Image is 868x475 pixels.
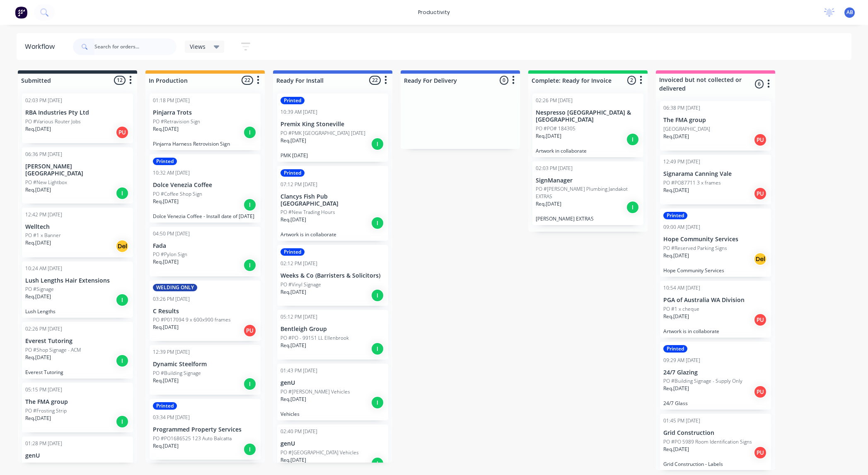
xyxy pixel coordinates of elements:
p: PO #[PERSON_NAME] Vehicles [280,388,350,396]
div: 02:26 PM [DATE]Everest TutoringPO #Shop Signage - ACMReq.[DATE]IEverest Tutoring [22,322,133,379]
div: PU [116,126,129,139]
p: Bentleigh Group [280,326,385,333]
div: PU [243,324,256,337]
p: PO #Building Signage [153,369,201,377]
div: I [371,396,384,409]
div: 10:24 AM [DATE]Lush Lengths Hair ExtensionsPO #SignageReq.[DATE]ILush Lengths [22,261,133,318]
div: PU [754,313,767,326]
p: PO #PMK [GEOGRAPHIC_DATA] [DATE] [280,130,365,137]
div: I [371,289,384,302]
p: Fada [153,242,257,249]
div: 12:39 PM [DATE] [153,348,190,356]
div: 07:12 PM [DATE] [280,181,317,188]
p: The FMA group [663,117,768,124]
p: Programmed Property Services [153,426,257,433]
div: 04:50 PM [DATE]FadaPO #Pylon SignReq.[DATE]I [150,227,261,276]
p: [GEOGRAPHIC_DATA] [663,125,710,133]
p: PO #PO 5989 Room Identification Signs [663,438,752,446]
p: PO #Vinyl Signage [280,281,321,288]
div: I [371,457,384,470]
div: Printed09:00 AM [DATE]Hope Community ServicesPO #Reserved Parking SignsReq.[DATE]DelHope Communit... [660,209,771,277]
p: Req. [DATE] [153,125,179,133]
div: I [371,137,384,151]
p: Grid Construction - Labels [663,461,768,467]
p: Req. [DATE] [25,125,51,133]
span: AB [846,9,853,16]
p: Req. [DATE] [153,198,179,205]
p: PO #Signage Consultancy Costs [25,461,96,468]
p: 24/7 Glazing [663,369,768,376]
div: Printed10:39 AM [DATE]Premix King StonevillePO #PMK [GEOGRAPHIC_DATA] [DATE]Req.[DATE]IPMK [DATE] [277,94,388,162]
p: Req. [DATE] [663,313,689,320]
div: 10:54 AM [DATE] [663,284,700,292]
p: C Results [153,308,257,315]
div: productivity [414,6,454,19]
div: 10:39 AM [DATE] [280,108,317,116]
p: Req. [DATE] [25,239,51,247]
div: I [243,443,256,456]
p: PO #Reserved Parking Signs [663,245,727,252]
p: PO #New Trading Hours [280,209,335,216]
div: Printed [280,97,305,104]
div: I [626,201,639,214]
p: Req. [DATE] [153,377,179,384]
div: PU [754,133,767,146]
div: 09:29 AM [DATE] [663,357,700,364]
div: Printed [153,402,177,410]
p: Dolce Venezia Coffee [153,182,257,189]
p: PO #PO87711 3 x frames [663,179,721,187]
div: Printed [663,212,687,219]
div: Printed10:32 AM [DATE]Dolce Venezia CoffeePO #Coffee Shop SignReq.[DATE]IDolce Venezia Coffee - I... [150,154,261,223]
div: Printed09:29 AM [DATE]24/7 GlazingPO #Building Signage - Supply OnlyReq.[DATE]PU24/7 Glass [660,342,771,410]
p: Welltech [25,223,130,230]
div: WELDING ONLY [153,284,197,291]
div: 05:12 PM [DATE] [280,313,317,321]
div: 03:26 PM [DATE] [153,295,190,303]
div: 06:36 PM [DATE][PERSON_NAME] [GEOGRAPHIC_DATA]PO #New LightboxReq.[DATE]I [22,147,133,204]
p: PO #Signage [25,285,54,293]
div: I [243,259,256,272]
p: Req. [DATE] [153,442,179,450]
div: 01:43 PM [DATE]genUPO #[PERSON_NAME] VehiclesReq.[DATE]IVehicles [277,364,388,420]
p: PO #PO1686525 123 Auto Balcatta [153,435,232,442]
p: Req. [DATE] [663,385,689,392]
div: 10:24 AM [DATE] [25,265,62,272]
p: Lush Lengths [25,308,130,314]
p: Req. [DATE] [663,133,689,140]
p: SignManager [536,177,640,184]
p: Req. [DATE] [536,200,561,208]
div: I [243,126,256,139]
div: 05:15 PM [DATE] [25,386,62,393]
p: Clancys Fish Pub [GEOGRAPHIC_DATA] [280,193,385,207]
p: PO #[GEOGRAPHIC_DATA] Vehicles [280,449,359,456]
p: PO #1 x cheque [663,305,699,313]
div: I [243,198,256,211]
div: 12:42 PM [DATE] [25,211,62,218]
p: genU [25,452,130,459]
p: Premix King Stoneville [280,121,385,128]
p: PO #P017094 9 x 600x900 frames [153,316,231,324]
div: 12:39 PM [DATE]Dynamic SteelformPO #Building SignageReq.[DATE]I [150,345,261,395]
p: PO #Shop Signage - ACM [25,346,81,354]
p: Artwork is in collaborate [663,328,768,334]
div: I [371,342,384,355]
p: Everest Tutoring [25,338,130,345]
div: 02:26 PM [DATE] [25,325,62,333]
p: Req. [DATE] [25,186,51,194]
div: 02:40 PM [DATE] [280,428,317,435]
p: genU [280,379,385,386]
div: 12:49 PM [DATE]Signarama Canning ValePO #PO87711 3 x framesReq.[DATE]PU [660,155,771,204]
div: PU [754,446,767,459]
div: 02:26 PM [DATE]Nespresso [GEOGRAPHIC_DATA] & [GEOGRAPHIC_DATA]PO #PO# 184305Req.[DATE]IArtwork in... [532,94,643,157]
p: Req. [DATE] [663,446,689,453]
p: PO #Frosting Strip [25,407,67,415]
p: Req. [DATE] [280,396,306,403]
p: Req. [DATE] [280,137,306,144]
p: 24/7 Glass [663,400,768,406]
div: 06:38 PM [DATE]The FMA group[GEOGRAPHIC_DATA]Req.[DATE]PU [660,101,771,151]
p: genU [280,440,385,447]
span: Views [190,42,206,51]
div: 01:45 PM [DATE] [663,417,700,425]
p: Hope Community Services [663,236,768,243]
p: Req. [DATE] [25,293,51,300]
